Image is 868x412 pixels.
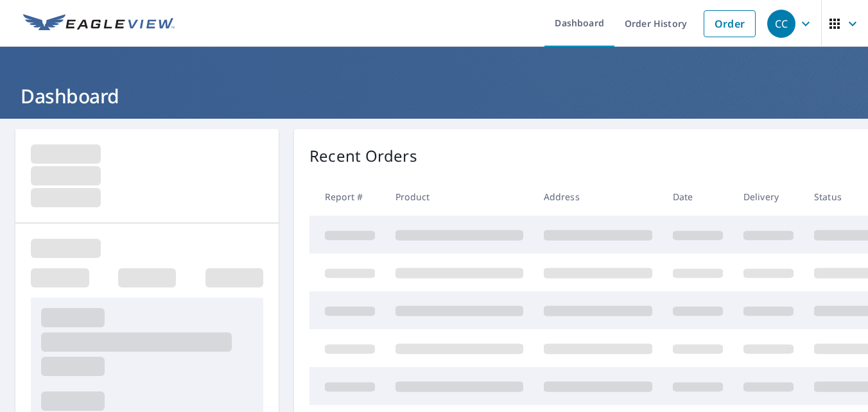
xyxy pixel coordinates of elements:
th: Delivery [733,178,804,216]
div: CC [767,10,795,38]
th: Address [534,178,663,216]
img: EV Logo [23,14,175,33]
th: Date [663,178,733,216]
a: Order [704,10,756,37]
th: Report # [309,178,385,216]
th: Product [385,178,534,216]
p: Recent Orders [309,144,417,167]
h1: Dashboard [15,83,853,109]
